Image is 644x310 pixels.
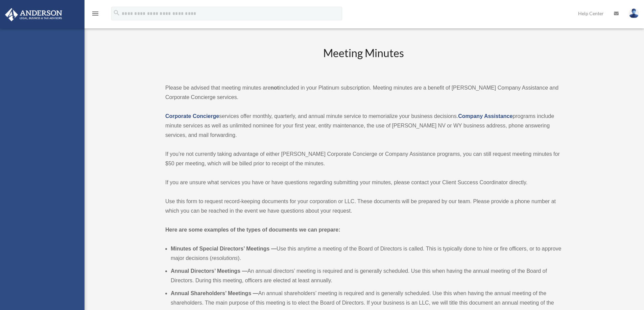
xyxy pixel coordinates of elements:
[171,290,258,296] b: Annual Shareholders’ Meetings —
[165,83,562,102] p: Please be advised that meeting minutes are included in your Platinum subscription. Meeting minute...
[91,12,99,18] a: menu
[629,8,639,18] img: User Pic
[165,46,562,74] h2: Meeting Minutes
[113,9,120,17] i: search
[458,113,512,119] a: Company Assistance
[165,112,562,140] p: services offer monthly, quarterly, and annual minute service to memorialize your business decisio...
[270,85,279,91] strong: not
[3,8,64,21] img: Anderson Advisors Platinum Portal
[165,149,562,168] p: If you’re not currently taking advantage of either [PERSON_NAME] Corporate Concierge or Company A...
[165,197,562,216] p: Use this form to request record-keeping documents for your corporation or LLC. These documents wi...
[171,246,277,252] b: Minutes of Special Directors’ Meetings —
[212,255,238,261] em: resolutions
[165,178,562,187] p: If you are unsure what services you have or have questions regarding submitting your minutes, ple...
[165,227,340,233] strong: Here are some examples of the types of documents we can prepare:
[91,9,99,18] i: menu
[171,268,247,274] b: Annual Directors’ Meetings —
[165,113,219,119] a: Corporate Concierge
[171,244,562,263] li: Use this anytime a meeting of the Board of Directors is called. This is typically done to hire or...
[171,266,562,285] li: An annual directors’ meeting is required and is generally scheduled. Use this when having the ann...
